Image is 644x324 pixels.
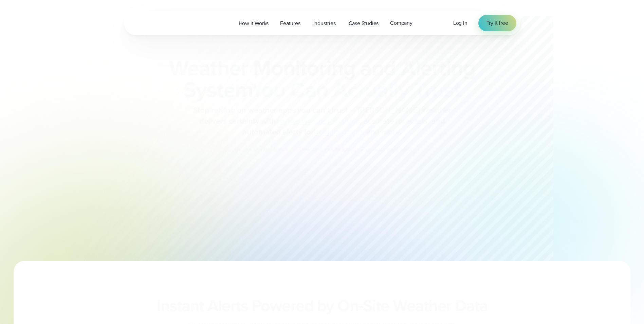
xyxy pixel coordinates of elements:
[343,16,385,30] a: Case Studies
[453,19,467,27] a: Log in
[453,19,467,27] span: Log in
[280,19,300,28] span: Features
[390,19,412,27] span: Company
[486,19,508,27] span: Try it free
[313,19,336,28] span: Industries
[349,19,379,28] span: Case Studies
[239,19,269,28] span: How it Works
[478,15,516,31] a: Try it free
[233,16,275,30] a: How it Works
